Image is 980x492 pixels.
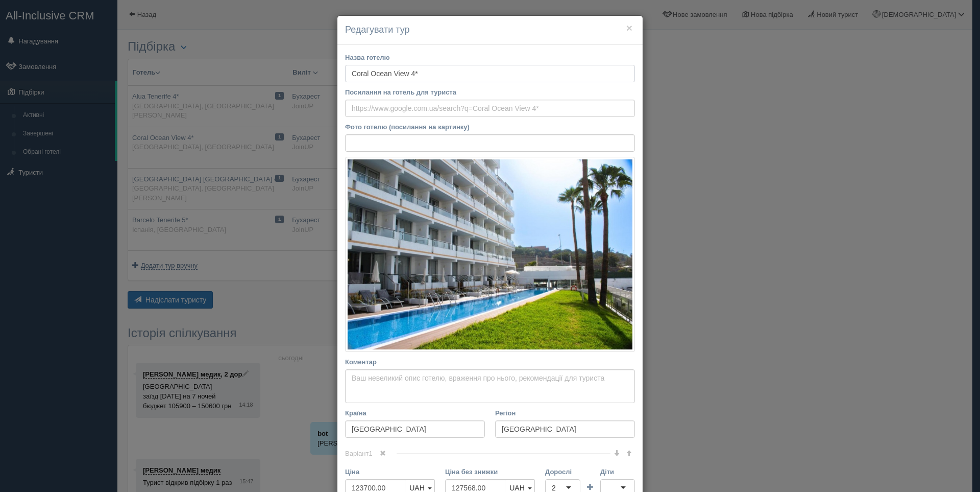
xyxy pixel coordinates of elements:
[345,87,635,97] label: Посилання на готель для туриста
[409,484,425,492] span: UAH
[345,65,635,82] input: Iberostar Bahia 5*
[509,484,525,492] span: UAH
[345,53,635,62] label: Назва готелю
[495,408,635,418] label: Регіон
[345,157,635,352] img: 6133478_180b5e00eaf440f3d870a416a946ee58.j%D1%80g
[345,357,635,367] label: Коментар
[369,450,372,457] span: 1
[445,467,535,477] label: Ціна без знижки
[345,450,397,457] span: Варіант
[600,467,635,477] label: Діти
[626,22,632,33] button: ×
[345,408,485,418] label: Країна
[345,100,635,117] input: https://www.google.com.ua/search?q=Coral Ocean View 4*
[345,122,635,132] label: Фото готелю (посилання на картинку)
[345,24,635,37] h4: Редагувати тур
[345,467,435,477] label: Ціна
[545,467,580,477] label: Дорослі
